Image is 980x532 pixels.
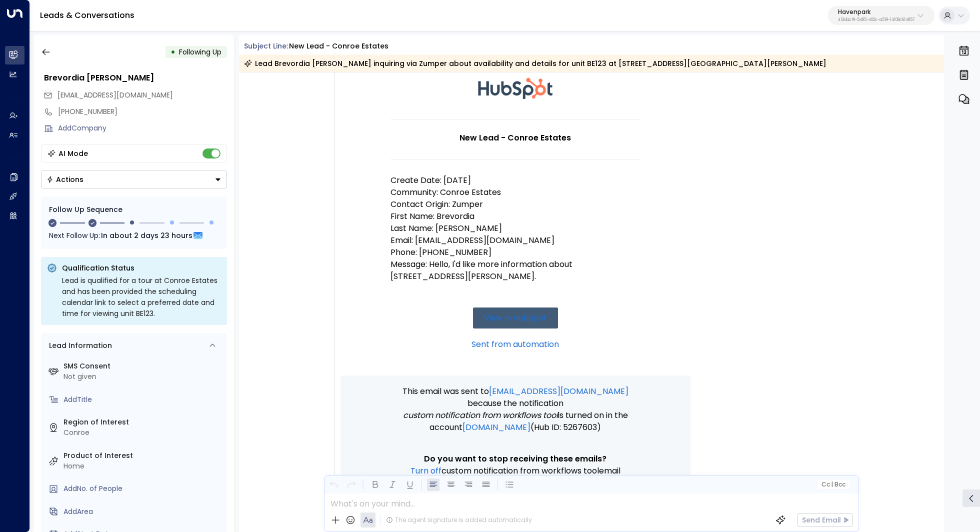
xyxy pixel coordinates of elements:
[390,258,640,282] p: Message: Hello, I'd like more information about [STREET_ADDRESS][PERSON_NAME].
[179,47,221,57] span: Following Up
[386,515,532,524] div: The agent signature is added automatically
[44,72,227,84] div: Brevordia [PERSON_NAME]
[45,340,112,351] div: Lead Information
[390,174,640,186] p: Create Date: [DATE]
[390,186,640,198] p: Community: Conroe Estates
[58,123,227,133] div: AddCompany
[62,263,221,273] p: Qualification Status
[57,90,173,100] span: jm33000806@gmail.com
[57,90,173,100] span: [EMAIL_ADDRESS][DOMAIN_NAME]
[478,57,553,119] img: HubSpot
[63,394,223,405] div: AddTitle
[345,478,357,491] button: Redo
[101,230,192,241] span: In about 2 days 23 hours
[41,170,227,188] div: Button group with a nested menu
[49,230,219,241] div: Next Follow Up:
[63,427,223,438] div: Conroe
[170,43,175,61] div: •
[390,385,640,433] p: This email was sent to because the notification is turned on in the account (Hub ID: 5267603)
[63,417,223,427] label: Region of Interest
[63,361,223,371] label: SMS Consent
[40,9,134,21] a: Leads & Conversations
[327,478,340,491] button: Undo
[63,371,223,382] div: Not given
[390,465,640,489] p: email notifications.
[821,481,845,488] span: Cc Bcc
[471,338,559,350] a: Sent from automation
[410,465,441,477] a: Turn off
[244,41,288,51] span: Subject Line:
[63,483,223,494] div: AddNo. of People
[489,385,628,397] a: [EMAIL_ADDRESS][DOMAIN_NAME]
[41,170,227,188] button: Actions
[390,132,640,144] h1: New Lead - Conroe Estates
[63,506,223,517] div: AddArea
[46,175,83,184] div: Actions
[828,6,934,25] button: Havenpark413dacf9-5485-402c-a519-14108c614857
[390,234,640,246] p: Email: [EMAIL_ADDRESS][DOMAIN_NAME]
[62,275,221,319] div: Lead is qualified for a tour at Conroe Estates and has been provided the scheduling calendar link...
[403,409,558,421] span: Custom notification from workflows tool
[441,465,599,477] span: Custom notification from workflows tool
[390,198,640,210] p: Contact Origin: Zumper
[817,480,849,489] button: Cc|Bcc
[831,481,833,488] span: |
[838,18,914,22] p: 413dacf9-5485-402c-a519-14108c614857
[390,246,640,258] p: Phone: [PHONE_NUMBER]
[49,204,219,215] div: Follow Up Sequence
[390,222,640,234] p: Last Name: [PERSON_NAME]
[473,307,558,328] a: View in HubSpot
[390,210,640,222] p: First Name: Brevordia
[63,450,223,461] label: Product of Interest
[462,421,530,433] a: [DOMAIN_NAME]
[289,41,388,51] div: New Lead - Conroe Estates
[58,106,227,117] div: [PHONE_NUMBER]
[63,461,223,471] div: Home
[244,58,826,68] div: Lead Brevordia [PERSON_NAME] inquiring via Zumper about availability and details for unit BE123 a...
[838,9,914,15] p: Havenpark
[58,148,88,158] div: AI Mode
[424,453,606,465] span: Do you want to stop receiving these emails?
